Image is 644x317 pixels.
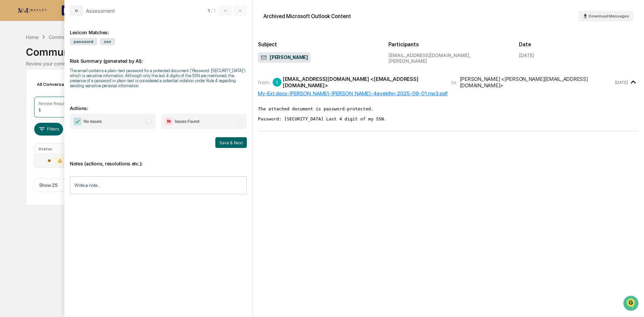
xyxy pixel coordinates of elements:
p: Actions: [70,97,247,111]
iframe: Open customer support [623,295,641,313]
span: 1 [208,8,210,13]
img: logo [16,6,48,15]
div: Review your communication records across channels [26,61,618,66]
div: 🔎 [7,98,12,103]
div: [PERSON_NAME] <[PERSON_NAME][EMAIL_ADDRESS][DOMAIN_NAME]> [460,76,613,89]
h2: Subject [258,41,378,48]
button: Save & Next [215,137,247,148]
div: 🗄️ [49,85,54,91]
div: 1 [39,107,41,113]
div: My-Ext docs-[PERSON_NAME]-[PERSON_NAME]-4eveklhn-2025-09-01.mp3.pdf [258,90,639,97]
span: Data Lookup [13,97,42,104]
div: Archived Microsoft Outlook Content [263,13,351,19]
div: Communications Archive [49,34,103,40]
time: Monday, September 1, 2025 at 2:27:34 PM [615,80,628,85]
span: ssn [100,38,115,45]
p: How can we help? [7,14,122,25]
img: 1746055101610-c473b297-6a78-478c-a979-82029cc54cd1 [7,51,19,63]
div: [DATE] [519,52,534,58]
img: Checkmark [73,117,82,125]
div: Home [26,34,39,40]
a: Powered byPylon [47,113,81,119]
a: 🔎Data Lookup [4,95,45,107]
div: Start new chat [23,51,110,58]
span: Pylon [67,114,81,119]
div: All Conversations [34,79,85,90]
div: The email contains a plain-text password for a protected document ('Password: [SECURITY_DATA]') w... [70,68,247,88]
span: No Issues [84,118,102,125]
div: Lexicon Matches: [70,21,247,35]
div: Review Required [39,101,71,106]
button: Download Messages [578,11,633,21]
button: Filters [34,123,63,136]
div: Assessment [86,8,115,14]
button: Start new chat [114,53,122,61]
div: [EMAIL_ADDRESS][DOMAIN_NAME] <[EMAIL_ADDRESS][DOMAIN_NAME]> [283,76,443,89]
th: Status [35,144,78,154]
div: [EMAIL_ADDRESS][DOMAIN_NAME], [PERSON_NAME] [388,52,508,64]
p: Risk Summary (generated by AI): [70,50,247,64]
span: Download Messages [589,14,629,18]
p: Notes (actions, resolutions etc.): [70,153,247,166]
div: We're available if you need us! [23,58,85,63]
span: Attestations [55,85,83,91]
a: 🗄️Attestations [46,82,86,94]
span: to: [451,79,457,86]
div: I [273,78,281,87]
span: from: [258,79,270,86]
span: / 1 [211,8,217,13]
span: Preclearance [13,85,43,91]
span: [PERSON_NAME] [261,54,308,61]
h2: Participants [388,41,508,48]
pre: The attached document is password-protected. Password: [SECURITY_DATA] Last 4 digit of my SSN. [258,106,639,121]
h2: Date [519,41,639,48]
div: 🖐️ [7,85,12,91]
span: Issues Found [175,118,199,125]
img: Flag [165,117,173,125]
a: 🖐️Preclearance [4,82,46,94]
span: password [70,38,97,45]
div: Communications Archive [26,41,618,58]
